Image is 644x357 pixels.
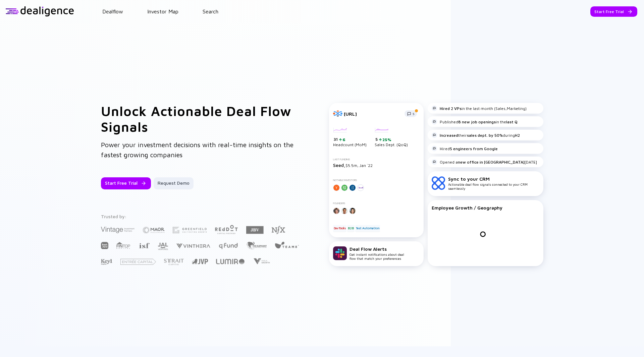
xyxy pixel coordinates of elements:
strong: new office in [GEOGRAPHIC_DATA] [458,160,525,165]
strong: H2 [515,133,520,138]
div: Founders [333,202,420,205]
img: Maor Investments [143,225,165,236]
div: Sync to your CRM [448,176,539,182]
img: Red Dot Capital Partners [215,224,238,235]
img: Vinthera [176,243,210,249]
span: Power your investment decisions with real-time insights on the fastest growing companies [101,141,293,159]
img: JAL Ventures [158,243,168,250]
div: Actionable deal flow signals connected to your CRM seamlessly [448,176,539,190]
div: Sales Dept. (QoQ) [375,128,408,147]
div: Headcount (MoM) [333,128,367,147]
img: Greenfield Partners [173,227,207,233]
img: FINTOP Capital [116,242,130,249]
div: 5 [375,137,408,142]
img: Viola Growth [253,258,270,264]
img: Key1 Capital [101,259,112,265]
a: Investor Map [147,8,178,14]
img: Lumir Ventures [216,259,245,264]
button: Request Demo [154,177,194,189]
img: Jerusalem Venture Partners [192,259,208,264]
div: Opened a [DATE] [432,159,537,165]
div: [URL] [344,111,400,117]
div: Test Automation [355,225,380,232]
div: Deal Flow Alerts [350,246,404,252]
div: in the last month (Sales,Marketing) [432,106,527,111]
div: $5.5m, Jan `22 [333,162,420,168]
div: Published in the [432,119,518,124]
a: Search [203,8,218,14]
div: Employee Growth / Geography [432,205,539,211]
img: Q Fund [218,242,238,250]
strong: 5 engineers from Google [450,146,498,151]
div: 31 [334,137,367,142]
img: JBV Capital [246,226,264,234]
img: Entrée Capital [120,259,156,265]
div: Get instant notifications about deal flow that match your preferences [350,246,404,260]
button: Start Free Trial [590,6,637,17]
div: their during [432,132,520,138]
strong: Hired 2 VPs [440,106,462,111]
strong: last Q [506,119,518,124]
img: Vintage Investment Partners [101,226,135,234]
strong: sales dept. by 50% [467,133,503,138]
div: Trusted by: [101,214,300,219]
img: Strait Capital [164,259,184,265]
div: 6 [342,137,345,142]
div: Last Funding [333,158,420,161]
img: NFX [272,226,285,234]
div: DevTools [333,225,346,232]
div: 25% [382,137,391,142]
h1: Unlock Actionable Deal Flow Signals [101,103,302,134]
span: Seed, [333,162,345,168]
a: Dealflow [102,8,123,14]
img: Israel Secondary Fund [139,242,150,248]
div: Hired [432,146,498,151]
button: Start Free Trial [101,177,151,189]
strong: 8 new job openings [458,119,496,124]
img: Team8 [275,241,299,248]
div: Notable Investors [333,179,420,182]
strong: Increased [440,133,458,138]
img: The Elephant [246,242,267,249]
div: B2B [347,225,354,232]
